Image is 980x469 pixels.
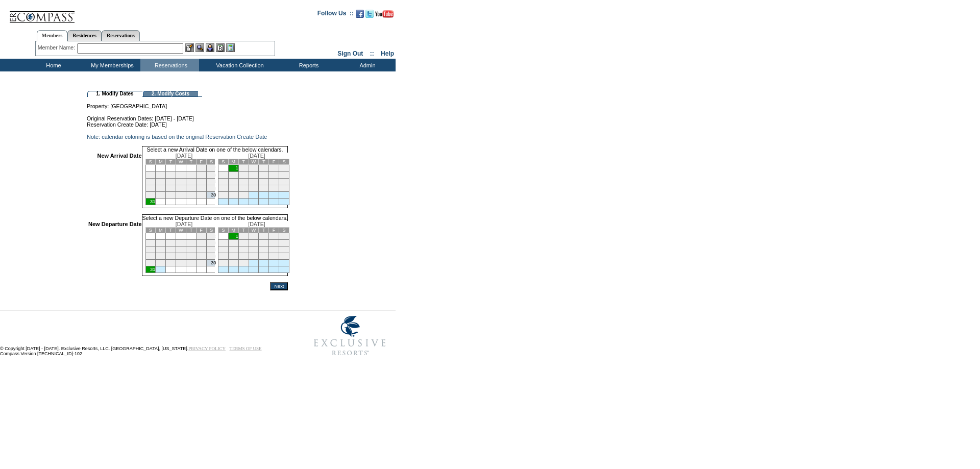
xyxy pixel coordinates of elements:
[156,253,166,260] td: 18
[145,191,156,198] td: 24
[145,260,156,266] td: 24
[375,13,394,19] a: Subscribe to our YouTube Channel
[142,214,288,221] td: Select a new Departure Date on one of the below calendars.
[278,59,337,71] td: Reports
[218,165,228,171] td: Today
[228,171,238,178] td: 8
[269,253,279,260] td: 26
[67,30,102,41] a: Residences
[186,171,196,178] td: 7
[365,10,374,18] img: Follow us on Twitter
[145,159,156,165] td: S
[269,233,279,240] td: 5
[166,171,176,178] td: 5
[228,159,238,165] td: M
[176,227,186,233] td: W
[279,178,289,185] td: 20
[166,253,176,260] td: 19
[269,246,279,253] td: 19
[176,246,186,253] td: 13
[206,253,216,260] td: 23
[176,221,193,227] span: [DATE]
[186,260,196,266] td: 28
[337,59,396,71] td: Admin
[259,178,269,185] td: 18
[230,346,262,351] a: TERMS OF USE
[140,59,199,71] td: Reservations
[259,159,269,165] td: T
[9,3,75,23] img: Compass Home
[279,253,289,260] td: 27
[87,91,142,97] td: 1. Modify Dates
[186,159,196,165] td: T
[218,171,228,178] td: 7
[195,43,204,52] img: View
[216,43,225,52] img: Reservations
[166,178,176,185] td: 12
[186,240,196,246] td: 7
[228,178,238,185] td: 15
[176,260,186,266] td: 27
[279,185,289,191] td: 27
[176,240,186,246] td: 6
[270,282,288,290] input: Next
[238,233,249,240] td: 2
[259,165,269,171] td: 4
[228,165,238,171] td: 1
[370,50,374,57] span: ::
[38,43,77,52] div: Member Name:
[176,159,186,165] td: W
[206,240,216,246] td: 9
[176,253,186,260] td: 20
[196,159,206,165] td: F
[249,159,259,165] td: W
[248,221,265,227] span: [DATE]
[166,240,176,246] td: 5
[102,30,140,41] a: Reservations
[238,159,249,165] td: T
[166,246,176,253] td: 12
[269,159,279,165] td: F
[206,246,216,253] td: 16
[142,146,288,153] td: Select a new Arrival Date on one of the below calendars.
[279,165,289,171] td: 6
[259,185,269,191] td: 25
[269,227,279,233] td: F
[166,191,176,198] td: 26
[186,185,196,191] td: 21
[218,233,228,240] td: Today
[249,171,259,178] td: 10
[88,153,142,208] td: New Arrival Date
[143,91,198,97] td: 2. Modify Costs
[176,153,193,159] span: [DATE]
[156,178,166,185] td: 11
[238,227,249,233] td: T
[199,59,278,71] td: Vacation Collection
[176,171,186,178] td: 6
[87,134,288,140] td: Note: calendar coloring is based on the original Reservation Create Date
[269,240,279,246] td: 12
[259,253,269,260] td: 25
[188,346,226,351] a: PRIVACY POLICY
[269,178,279,185] td: 19
[196,178,206,185] td: 15
[279,240,289,246] td: 13
[279,227,289,233] td: S
[166,260,176,266] td: 26
[206,260,216,266] td: 30
[156,185,166,191] td: 18
[186,253,196,260] td: 21
[87,109,288,121] td: Original Reservation Dates: [DATE] - [DATE]
[226,43,235,52] img: b_calculator.gif
[228,240,238,246] td: 8
[206,178,216,185] td: 16
[218,253,228,260] td: 21
[156,260,166,266] td: 25
[279,246,289,253] td: 20
[166,159,176,165] td: T
[156,191,166,198] td: 25
[196,253,206,260] td: 22
[259,240,269,246] td: 11
[145,240,156,246] td: 3
[249,165,259,171] td: 3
